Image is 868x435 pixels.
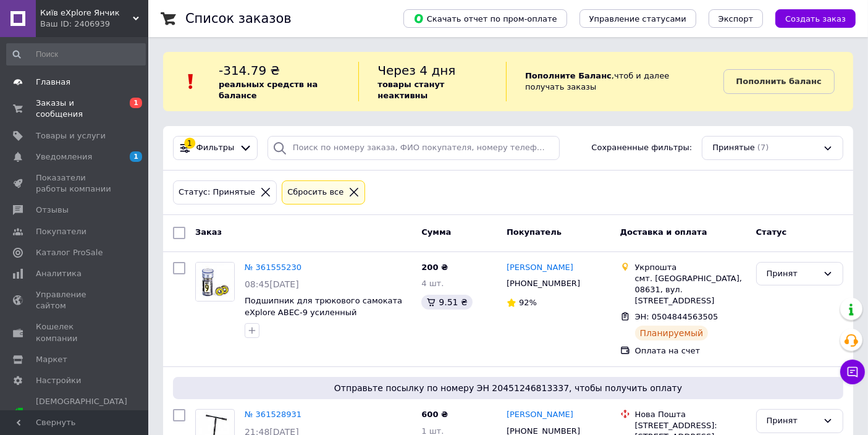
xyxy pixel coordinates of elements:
[592,142,693,154] span: Сохраненные фильтры:
[421,263,448,272] span: 200 ₴
[775,9,856,28] button: Создать заказ
[712,142,755,154] span: Принятые
[6,43,146,65] input: Поиск
[506,62,723,101] div: , чтоб и далее получать заказы
[635,345,746,357] div: Оплата на счет
[840,360,865,384] button: Чат с покупателем
[130,98,142,108] span: 1
[421,279,444,288] span: 4 шт.
[763,14,856,23] a: Создать заказ
[36,205,69,216] span: Отзывы
[756,227,787,237] span: Статус
[285,186,346,199] div: Сбросить все
[268,136,560,160] input: Поиск по номеру заказа, ФИО покупателя, номеру телефона, Email, номеру накладной
[195,262,235,302] a: Фото товару
[36,172,114,195] span: Показатели работы компании
[709,9,763,28] button: Экспорт
[176,186,258,199] div: Статус: Принятые
[767,415,818,428] div: Принят
[635,312,718,321] span: ЭН: 0504844563505
[178,382,838,394] span: Отправьте посылку по номеру ЭН 20451246813337, чтобы получить оплату
[413,13,557,24] span: Скачать отчет по пром-оплате
[245,410,301,419] a: № 361528931
[36,321,114,344] span: Кошелек компании
[507,262,573,274] a: [PERSON_NAME]
[377,63,455,78] span: Через 4 дня
[635,326,709,340] div: Планируемый
[579,9,696,28] button: Управление статусами
[36,289,114,311] span: Управление сайтом
[196,263,234,301] img: Фото товару
[36,375,81,386] span: Настройки
[245,263,301,272] a: № 361555230
[40,7,133,19] span: Київ eXplore Янчик
[519,298,537,307] span: 92%
[195,227,222,237] span: Заказ
[36,130,106,141] span: Товары и услуги
[36,77,70,88] span: Главная
[757,143,769,152] span: (7)
[245,296,402,317] a: Подшипник для трюкового самоката eXplore ABEC-9 усиленный
[377,80,444,100] b: товары станут неактивны
[196,142,235,154] span: Фильтры
[736,77,822,86] b: Пополнить баланс
[723,69,835,94] a: Пополнить баланс
[36,226,86,237] span: Покупатели
[635,409,746,420] div: Нова Пошта
[403,9,567,28] button: Скачать отчет по пром-оплате
[635,262,746,273] div: Укрпошта
[36,354,67,365] span: Маркет
[718,14,753,23] span: Экспорт
[36,268,82,279] span: Аналитика
[620,227,707,237] span: Доставка и оплата
[185,11,292,26] h1: Список заказов
[589,14,686,23] span: Управление статусами
[184,138,195,149] div: 1
[219,63,280,78] span: -314.79 ₴
[36,396,127,430] span: [DEMOGRAPHIC_DATA] и счета
[36,151,92,163] span: Уведомления
[40,19,148,30] div: Ваш ID: 2406939
[504,276,583,292] div: [PHONE_NUMBER]
[421,295,472,310] div: 9.51 ₴
[525,71,612,80] b: Пополните Баланс
[635,273,746,307] div: смт. [GEOGRAPHIC_DATA], 08631, вул. [STREET_ADDRESS]
[245,279,299,289] span: 08:45[DATE]
[785,14,846,23] span: Создать заказ
[507,409,573,421] a: [PERSON_NAME]
[36,247,103,258] span: Каталог ProSale
[507,227,562,237] span: Покупатель
[219,80,318,100] b: реальных средств на балансе
[421,227,451,237] span: Сумма
[767,268,818,281] div: Принят
[36,98,114,120] span: Заказы и сообщения
[421,410,448,419] span: 600 ₴
[130,151,142,162] span: 1
[182,72,200,91] img: :exclamation:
